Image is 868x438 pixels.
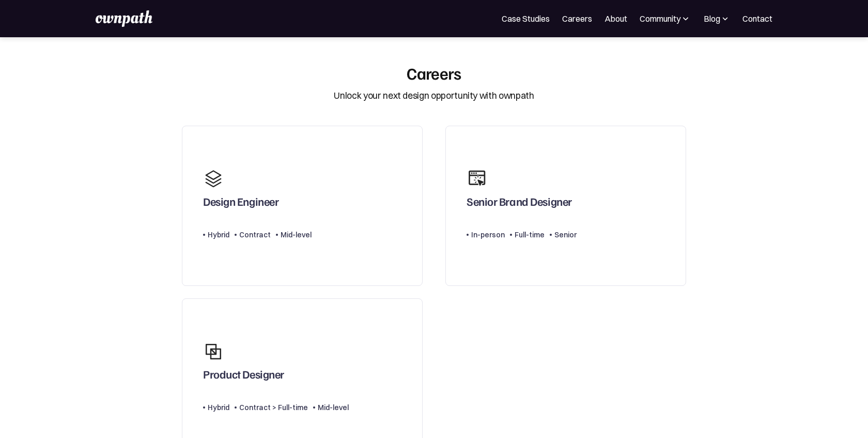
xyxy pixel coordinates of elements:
[471,229,505,241] div: In-person
[182,126,423,286] a: Design EngineerHybridContractMid-level
[208,229,229,241] div: Hybrid
[502,12,550,25] a: Case Studies
[208,401,229,414] div: Hybrid
[515,229,545,241] div: Full-time
[605,12,627,25] a: About
[281,229,312,241] div: Mid-level
[467,194,572,213] div: Senior Brand Designer
[704,12,720,25] div: Blog
[239,229,271,241] div: Contract
[407,63,461,83] div: Careers
[742,12,772,25] a: Contact
[318,401,349,414] div: Mid-level
[239,401,308,414] div: Contract > Full-time
[554,229,577,241] div: Senior
[203,367,284,386] div: Product Designer
[445,126,686,286] a: Senior Brand DesignerIn-personFull-timeSenior
[203,194,278,213] div: Design Engineer
[562,12,592,25] a: Careers
[334,89,534,102] div: Unlock your next design opportunity with ownpath
[640,12,680,25] div: Community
